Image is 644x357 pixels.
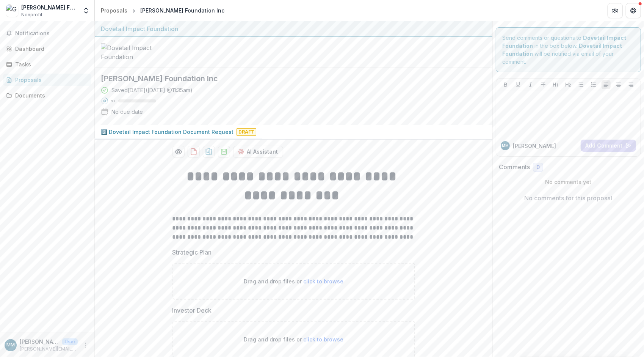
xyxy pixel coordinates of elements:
[608,3,623,18] button: Partners
[15,76,85,84] div: Proposals
[218,146,230,158] button: download-proposal
[172,306,212,315] p: Investor Deck
[627,80,636,89] button: Align Right
[172,146,185,158] button: Preview 9073b605-22bc-4a97-a5dc-f1a3feda5a0f-1.pdf
[551,80,560,89] button: Heading 1
[303,278,343,285] span: click to browse
[81,3,91,18] button: Open entity switcher
[499,164,530,171] h2: Comments
[3,58,91,71] a: Tasks
[244,277,343,285] p: Drag and drop files or
[303,336,343,343] span: click to browse
[111,86,193,94] div: Saved [DATE] ( [DATE] @ 11:35am )
[101,74,474,83] h2: [PERSON_NAME] Foundation Inc
[496,27,641,72] div: Send comments or questions to in the box below. will be notified via email of your comment.
[244,335,343,343] p: Drag and drop files or
[101,24,486,33] div: Dovetail Impact Foundation
[6,343,15,348] div: Melissa Meredith
[203,146,215,158] button: download-proposal
[502,144,509,148] div: Melissa Meredith
[81,341,90,350] button: More
[501,80,510,89] button: Bold
[3,74,91,86] a: Proposals
[15,60,85,68] div: Tasks
[172,248,212,257] p: Strategic Plan
[111,108,143,116] div: No due date
[21,3,78,11] div: [PERSON_NAME] Foundation
[513,142,556,150] p: [PERSON_NAME]
[140,6,224,14] div: [PERSON_NAME] Foundation Inc
[577,80,586,89] button: Bullet List
[3,27,91,39] button: Notifications
[188,146,200,158] button: download-proposal
[237,128,256,136] span: Draft
[15,91,85,99] div: Documents
[101,43,177,61] img: Dovetail Impact Foundation
[525,193,613,203] p: No comments for this proposal
[536,164,540,171] span: 0
[101,6,127,14] div: Proposals
[20,338,59,346] p: [PERSON_NAME]
[21,11,42,18] span: Nonprofit
[233,146,283,158] button: AI Assistant
[581,140,636,152] button: Add Comment
[564,80,573,89] button: Heading 2
[3,42,91,55] a: Dashboard
[20,346,78,352] p: [PERSON_NAME][EMAIL_ADDRESS][DOMAIN_NAME]
[98,5,130,16] a: Proposals
[602,80,611,89] button: Align Left
[111,98,115,104] p: 0 %
[101,128,233,136] p: 2️⃣ Dovetail Impact Foundation Document Request
[15,30,88,37] span: Notifications
[539,80,548,89] button: Strike
[499,178,638,186] p: No comments yet
[614,80,623,89] button: Align Center
[15,45,85,53] div: Dashboard
[526,80,535,89] button: Italicize
[3,89,91,102] a: Documents
[589,80,598,89] button: Ordered List
[514,80,523,89] button: Underline
[626,3,641,18] button: Get Help
[62,338,78,345] p: User
[98,5,227,16] nav: breadcrumb
[6,5,18,17] img: Georgie Badiel Foundation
